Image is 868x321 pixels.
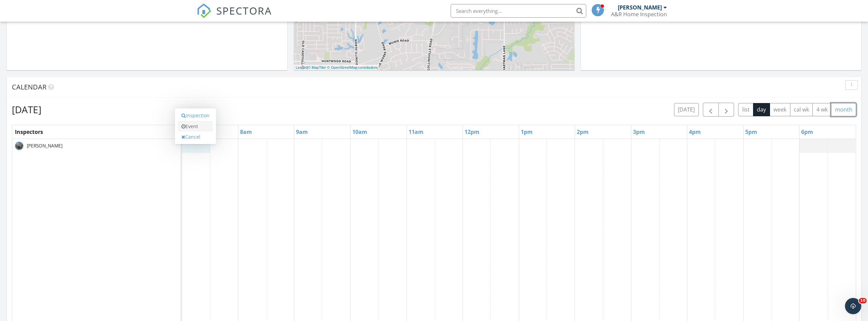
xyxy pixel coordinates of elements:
[216,3,272,18] span: SPECTORA
[197,9,272,23] a: SPECTORA
[327,65,378,69] a: © OpenStreetMap contributors
[12,82,46,92] span: Calendar
[744,126,759,137] a: 5pm
[618,4,662,11] div: [PERSON_NAME]
[451,4,586,18] input: Search everything...
[238,126,254,137] a: 8am
[770,103,790,116] button: week
[15,142,23,150] img: pxl_20210411_210359068.jpg
[800,126,815,137] a: 6pm
[463,126,481,137] a: 12pm
[15,128,43,136] span: Inspectors
[812,103,831,116] button: 4 wk
[674,103,699,116] button: [DATE]
[575,126,590,137] a: 2pm
[178,121,213,132] a: Event
[738,103,753,116] button: list
[611,11,667,18] div: A&R Home Inspection
[294,65,379,71] div: |
[25,142,64,149] span: [PERSON_NAME]
[687,126,703,137] a: 4pm
[296,65,307,69] a: Leaflet
[351,126,369,137] a: 10am
[519,126,534,137] a: 1pm
[197,3,212,18] img: The Best Home Inspection Software - Spectora
[845,298,861,314] iframe: Intercom live chat
[12,103,41,116] h2: [DATE]
[703,103,719,117] button: Previous day
[831,103,856,116] button: month
[859,298,867,303] span: 10
[718,103,734,117] button: Next day
[407,126,425,137] a: 11am
[753,103,770,116] button: day
[631,126,647,137] a: 3pm
[178,132,213,142] a: Cancel
[790,103,813,116] button: cal wk
[178,110,213,121] a: Inspection
[308,65,326,69] a: © MapTiler
[294,126,310,137] a: 9am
